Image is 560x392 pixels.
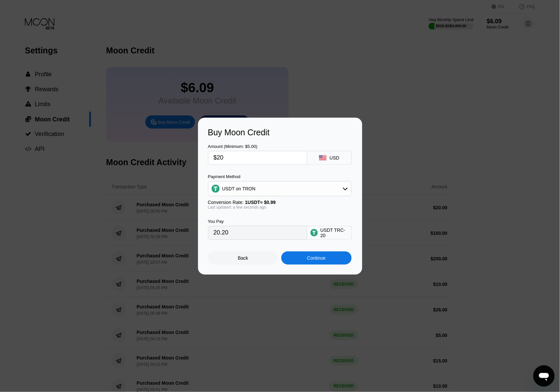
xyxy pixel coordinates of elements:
[281,251,352,265] div: Continue
[208,251,278,265] div: Back
[208,200,352,205] div: Conversion Rate:
[320,228,348,238] div: USDT TRC-20
[208,174,352,179] div: Payment Method
[329,155,339,161] div: USD
[214,151,302,164] input: $0.00
[222,186,256,191] div: USDT on TRON
[245,200,276,205] span: 1 USDT ≈ $0.99
[307,255,326,261] div: Continue
[208,128,352,137] div: Buy Moon Credit
[208,205,352,210] div: Last updated: a few seconds ago
[208,144,307,149] div: Amount (Minimum: $5.00)
[533,365,555,387] iframe: Button to launch messaging window
[208,219,307,224] div: You Pay
[238,255,248,261] div: Back
[208,182,351,195] div: USDT on TRON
